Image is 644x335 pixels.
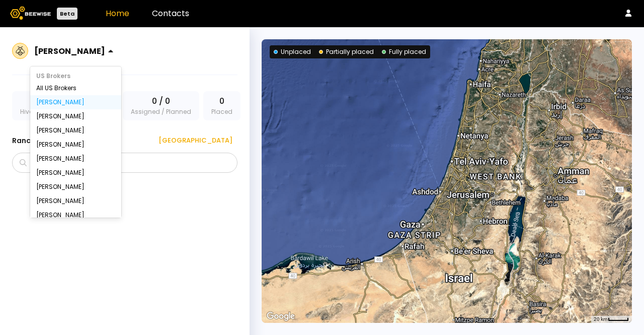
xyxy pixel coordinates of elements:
[12,133,57,148] h3: Ranches ( 0 )
[10,7,51,20] img: Beewise logo
[36,156,115,162] div: [PERSON_NAME]
[152,95,170,107] span: 0 / 0
[36,170,115,176] div: [PERSON_NAME]
[36,212,115,218] div: [PERSON_NAME]
[591,316,632,323] button: Map Scale: 20 km per 38 pixels
[36,198,115,204] div: [PERSON_NAME]
[34,45,105,57] div: [PERSON_NAME]
[36,127,115,133] div: [PERSON_NAME]
[30,73,121,80] div: US Brokers
[382,47,426,56] div: Fully placed
[12,91,63,120] div: Hive supply
[151,136,232,146] div: [GEOGRAPHIC_DATA]
[594,316,608,322] span: 20 km
[36,99,115,105] div: [PERSON_NAME]
[36,113,115,119] div: [PERSON_NAME]
[36,142,115,148] div: [PERSON_NAME]
[57,8,77,20] div: Beta
[36,85,115,91] div: All US Brokers
[203,91,240,120] div: Placed
[264,310,297,323] img: Google
[219,95,224,107] span: 0
[152,8,189,19] a: Contacts
[146,132,237,149] button: [GEOGRAPHIC_DATA]
[274,47,311,56] div: Unplaced
[264,310,297,323] a: Open this area in Google Maps (opens a new window)
[36,184,115,190] div: [PERSON_NAME]
[106,8,129,19] a: Home
[123,91,199,120] div: Assigned / Planned
[319,47,374,56] div: Partially placed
